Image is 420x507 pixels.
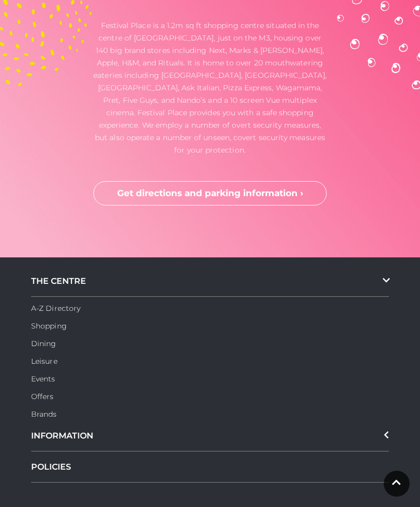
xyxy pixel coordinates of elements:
a: Get directions and parking information › [93,181,327,206]
a: Events [31,374,55,383]
a: A-Z Directory [31,304,80,313]
a: POLICIES [31,451,389,483]
p: Festival Place is a 1.2m sq ft shopping centre situated in the centre of [GEOGRAPHIC_DATA], just ... [93,19,327,156]
a: Shopping [31,321,67,331]
a: Dining [31,339,57,348]
a: Brands [31,409,57,419]
a: Offers [31,392,54,401]
div: INFORMATION [31,420,389,451]
a: Leisure [31,357,58,366]
div: THE CENTRE [31,266,389,297]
